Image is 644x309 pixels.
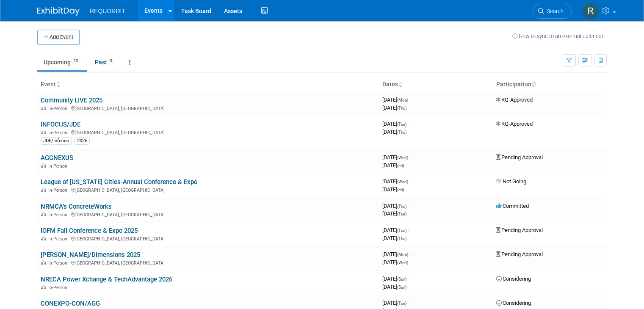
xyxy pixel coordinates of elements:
[382,186,404,193] span: [DATE]
[41,130,46,134] img: In-Person Event
[397,179,408,184] span: (Wed)
[496,97,533,103] span: RQ-Approved
[496,251,543,257] span: Pending Approval
[382,300,409,306] span: [DATE]
[37,7,80,16] img: ExhibitDay
[531,81,536,88] a: Sort by Participation Type
[382,227,409,233] span: [DATE]
[48,236,70,242] span: In-Person
[382,178,411,185] span: [DATE]
[493,77,607,92] th: Participation
[496,276,531,282] span: Considering
[41,129,376,135] div: [GEOGRAPHIC_DATA], [GEOGRAPHIC_DATA]
[37,77,379,92] th: Event
[583,3,599,19] img: Rebeca Davalos
[382,259,408,265] span: [DATE]
[41,285,46,289] img: In-Person Event
[41,203,112,210] a: NRMCA’s ConcreteWorks
[41,251,140,259] a: [PERSON_NAME]/Dimensions 2025
[37,54,87,70] a: Upcoming13
[408,276,409,282] span: -
[41,154,73,162] a: AGGNEXUS
[496,178,526,185] span: Not Going
[41,235,376,242] div: [GEOGRAPHIC_DATA], [GEOGRAPHIC_DATA]
[48,260,70,266] span: In-Person
[41,211,376,218] div: [GEOGRAPHIC_DATA], [GEOGRAPHIC_DATA]
[382,154,411,160] span: [DATE]
[544,8,564,14] span: Search
[397,122,406,127] span: (Tue)
[397,260,408,265] span: (Wed)
[56,81,60,88] a: Sort by Event Name
[496,300,531,306] span: Considering
[41,186,376,193] div: [GEOGRAPHIC_DATA], [GEOGRAPHIC_DATA]
[397,285,406,290] span: (Sun)
[397,163,404,168] span: (Fri)
[397,130,406,135] span: (Thu)
[41,212,46,216] img: In-Person Event
[75,137,90,145] div: 2025
[382,203,409,209] span: [DATE]
[88,54,121,70] a: Past9
[408,300,409,306] span: -
[409,97,411,103] span: -
[382,97,411,103] span: [DATE]
[496,154,543,160] span: Pending Approval
[397,301,406,306] span: (Tue)
[496,203,529,209] span: Committed
[382,284,406,290] span: [DATE]
[382,251,411,257] span: [DATE]
[512,33,607,39] a: How to sync to an external calendar...
[382,276,409,282] span: [DATE]
[496,227,543,233] span: Pending Approval
[397,188,404,192] span: (Fri)
[41,236,46,240] img: In-Person Event
[41,105,376,111] div: [GEOGRAPHIC_DATA], [GEOGRAPHIC_DATA]
[408,227,409,233] span: -
[48,212,70,218] span: In-Person
[397,277,406,281] span: (Sun)
[382,105,406,111] span: [DATE]
[71,58,80,64] span: 13
[382,121,409,127] span: [DATE]
[41,121,80,128] a: INFOCUS/JDE
[41,188,46,192] img: In-Person Event
[397,252,408,257] span: (Mon)
[90,8,125,14] span: REQUORDIT
[41,97,102,104] a: Community LIVE 2025
[41,300,100,307] a: CONEXPO-CON/AGG
[41,259,376,266] div: [GEOGRAPHIC_DATA], [GEOGRAPHIC_DATA]
[398,81,402,88] a: Sort by Start Date
[41,106,46,110] img: In-Person Event
[397,228,406,233] span: (Tue)
[382,210,406,217] span: [DATE]
[408,121,409,127] span: -
[41,178,197,186] a: League of [US_STATE] Cities-Annual Conference & Expo
[48,163,70,169] span: In-Person
[409,154,411,160] span: -
[409,178,411,185] span: -
[397,212,406,216] span: (Tue)
[382,235,406,241] span: [DATE]
[533,4,572,19] a: Search
[397,236,406,241] span: (Thu)
[41,137,72,145] div: JDE/Infocus
[48,188,70,193] span: In-Person
[382,129,406,135] span: [DATE]
[41,260,46,265] img: In-Person Event
[397,204,406,209] span: (Thu)
[48,130,70,135] span: In-Person
[379,77,493,92] th: Dates
[408,203,409,209] span: -
[409,251,411,257] span: -
[41,163,46,168] img: In-Person Event
[397,106,406,110] span: (Thu)
[397,155,408,160] span: (Wed)
[41,276,172,283] a: NRECA Power Xchange & TechAdvantage 2026
[496,121,533,127] span: RQ-Approved
[108,58,115,64] span: 9
[397,98,408,102] span: (Mon)
[48,106,70,111] span: In-Person
[41,227,138,235] a: IOFM Fall Conference & Expo 2025
[382,162,404,168] span: [DATE]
